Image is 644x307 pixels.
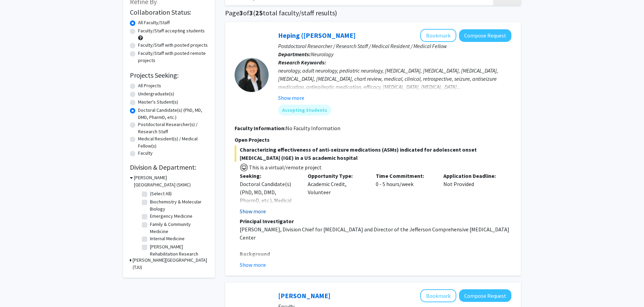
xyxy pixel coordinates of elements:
[311,51,334,58] span: Neurology
[240,207,266,215] button: Show more
[278,59,326,66] b: Research Keywords:
[278,51,311,58] b: Departments:
[138,107,208,121] label: Doctoral Candidate(s) (PhD, MD, DMD, PharmD, etc.)
[240,225,511,242] p: [PERSON_NAME], Division Chief for [MEDICAL_DATA] and Director of the Jefferson Comprehensive [MED...
[278,291,331,300] a: [PERSON_NAME]
[5,276,29,302] iframe: Chat
[138,150,153,157] label: Faculty
[138,50,208,64] label: Faculty/Staff with posted remote projects
[239,9,243,17] span: 3
[420,29,456,42] button: Add Heping (Ann) Sheng to Bookmarks
[130,163,208,171] h2: Division & Department:
[438,172,506,215] div: Not Provided
[278,94,304,102] button: Show more
[420,289,456,302] button: Add Danielle Tholey to Bookmarks
[150,190,172,197] label: (Select All)
[240,261,266,269] button: Show more
[278,66,511,91] div: neurology, adult neurology, pediatric neurology, [MEDICAL_DATA], [MEDICAL_DATA], [MEDICAL_DATA], ...
[303,172,371,215] div: Academic Credit, Volunteer
[138,19,170,26] label: All Faculty/Staff
[130,8,208,16] h2: Collaboration Status:
[235,136,511,144] p: Open Projects
[138,135,208,150] label: Medical Resident(s) / Medical Fellow(s)
[249,9,253,17] span: 3
[235,145,511,162] span: Characterizing effectiveness of anti-seizure medications (ASMs) indicated for adolescent onset [M...
[138,42,208,49] label: Faculty/Staff with posted projects
[130,71,208,79] h2: Projects Seeking:
[235,125,286,132] b: Faculty Information:
[443,172,501,180] p: Application Deadline:
[138,90,174,97] label: Undergraduate(s)
[459,289,511,302] button: Compose Request to Danielle Tholey
[278,42,511,50] p: Postdoctoral Researcher / Research Staff / Medical Resident / Medical Fellow
[150,213,192,220] label: Emergency Medicine
[150,221,206,235] label: Family & Community Medicine
[240,172,298,180] p: Seeking:
[133,257,208,271] h3: [PERSON_NAME][GEOGRAPHIC_DATA] (TJU)
[278,31,356,40] a: Heping ([PERSON_NAME]
[308,172,366,180] p: Opportunity Type:
[371,172,439,215] div: 0 - 5 hours/week
[376,172,434,180] p: Time Commitment:
[138,82,161,89] label: All Projects
[278,105,331,116] mat-chip: Accepting Students
[138,27,205,34] label: Faculty/Staff accepting students
[255,9,263,17] span: 25
[150,198,206,213] label: Biochemistry & Molecular Biology
[150,243,206,265] label: [PERSON_NAME] Rehabilitation Research Institute
[225,9,521,17] h1: Page of ( total faculty/staff results)
[459,29,511,42] button: Compose Request to Heping (Ann) Sheng
[138,98,178,106] label: Master's Student(s)
[240,250,270,257] strong: Background
[240,180,298,221] div: Doctoral Candidate(s) (PhD, MD, DMD, PharmD, etc.), Medical Resident(s) / Medical Fellow(s)
[138,121,208,135] label: Postdoctoral Researcher(s) / Research Staff
[248,164,322,171] span: This is a virtual/remote project
[286,125,340,132] span: No Faculty Information
[134,174,208,188] h3: [PERSON_NAME][GEOGRAPHIC_DATA] (SKMC)
[150,235,185,242] label: Internal Medicine
[240,218,294,225] strong: Principal Investigator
